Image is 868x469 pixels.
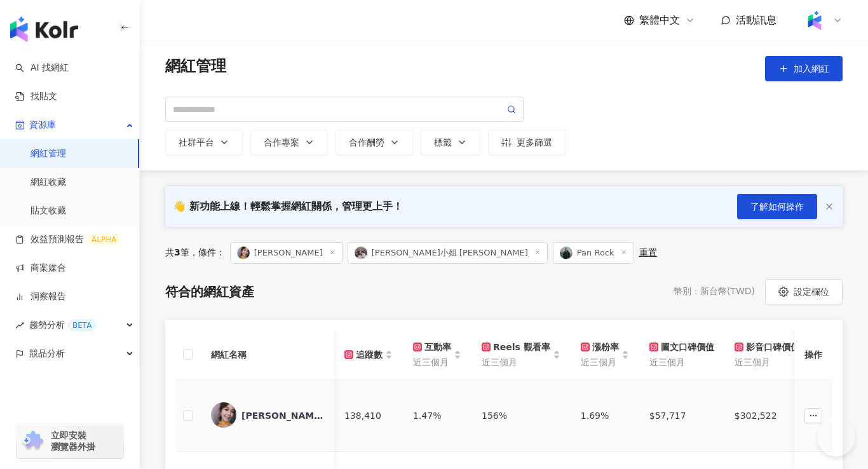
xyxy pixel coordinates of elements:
[482,355,550,369] span: 近三個月
[817,418,855,456] iframe: Help Scout Beacon - Open
[794,287,829,297] span: 設定欄位
[581,409,629,423] div: 1.69%
[165,56,226,81] span: 網紅管理
[31,176,66,189] a: 網紅收藏
[237,247,250,259] img: KOL Avatar
[413,355,451,369] span: 近三個月
[241,409,324,422] div: [PERSON_NAME]
[482,409,560,423] div: 156%
[649,355,714,369] span: 近三個月
[639,247,657,259] div: 重置
[173,200,403,214] div: 👋 新功能上線！輕鬆掌握網紅關係，管理更上手！
[15,290,66,303] a: 洞察報告
[15,321,24,330] span: rise
[348,242,548,264] span: [PERSON_NAME]小姐 [PERSON_NAME]
[794,64,829,74] span: 加入網紅
[737,194,817,219] button: 了解如何操作
[201,330,334,380] th: 網紅名稱
[413,340,451,354] div: 互動率
[15,62,69,74] a: searchAI 找網紅
[179,137,229,147] div: 社群平台
[735,409,799,423] div: $302,522
[29,339,65,368] span: 競品分析
[649,409,714,423] div: $57,717
[674,285,755,298] div: 幣別 ： 新台幣 ( TWD )
[765,56,843,81] button: 加入網紅
[10,17,78,42] img: logo
[750,201,804,212] span: 了解如何操作
[736,14,776,26] span: 活動訊息
[344,348,383,362] div: 追蹤數
[29,311,97,339] span: 趨勢分析
[735,355,799,369] span: 近三個月
[336,130,413,155] button: 合作酬勞
[211,402,236,428] img: KOL Avatar
[174,247,180,257] span: 3
[15,233,121,246] a: 效益預測報告ALPHA
[413,409,461,423] div: 1.47%
[639,13,680,27] span: 繁體中文
[344,409,393,423] div: 138,410
[349,137,400,147] div: 合作酬勞
[250,130,328,155] button: 合作專案
[17,424,123,458] a: chrome extension立即安裝 瀏覽器外掛
[165,130,243,155] button: 社群平台
[31,205,66,217] a: 貼文收藏
[765,279,843,304] button: 設定欄位
[189,247,198,257] span: ，
[230,242,342,264] span: [PERSON_NAME]
[794,330,832,380] th: 操作
[15,262,66,275] a: 商案媒合
[198,247,225,257] span: 條件：
[560,247,573,259] img: KOL Avatar
[264,137,315,147] div: 合作專案
[434,137,467,147] div: 標籤
[31,147,66,160] a: 網紅管理
[20,431,45,451] img: chrome extension
[29,111,56,139] span: 資源庫
[15,90,57,103] a: 找貼文
[803,8,827,32] img: Kolr%20app%20icon%20%281%29.png
[581,340,619,354] div: 漲粉率
[488,130,566,155] button: 更多篩選
[553,242,634,264] span: Pan Rock
[649,340,714,354] div: 圖文口碑價值
[501,137,552,147] div: 更多篩選
[165,283,254,301] div: 符合的網紅資產
[355,247,367,259] img: KOL Avatar
[581,355,619,369] span: 近三個月
[421,130,480,155] button: 標籤
[67,319,97,332] div: BETA
[51,430,95,452] span: 立即安裝 瀏覽器外掛
[165,247,189,257] span: 共 筆
[735,340,799,354] div: 影音口碑價值
[482,340,550,354] div: Reels 觀看率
